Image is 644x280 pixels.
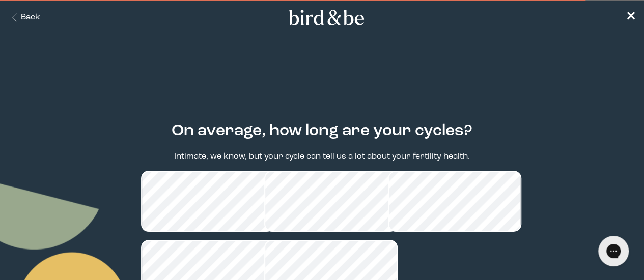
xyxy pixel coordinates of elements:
button: Back Button [8,12,40,23]
h2: On average, how long are your cycles? [172,119,472,143]
a: ✕ [626,9,636,26]
p: Intimate, we know, but your cycle can tell us a lot about your fertility health. [174,151,470,163]
span: ✕ [626,11,636,23]
iframe: Gorgias live chat messenger [593,232,634,270]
